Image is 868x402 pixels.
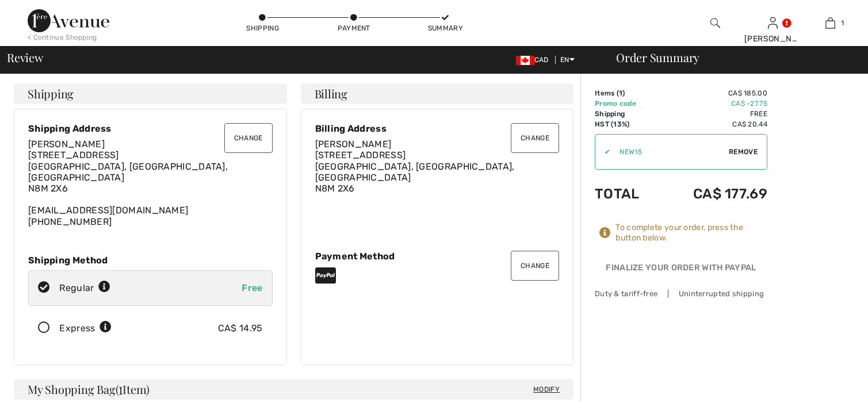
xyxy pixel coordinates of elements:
td: Items ( ) [595,88,660,98]
td: CA$ 177.69 [660,174,767,213]
td: Total [595,174,660,213]
span: 1 [841,18,844,28]
div: Payment [337,23,371,33]
td: HST (13%) [595,119,660,129]
span: Billing [315,88,347,99]
div: Regular [59,281,110,295]
div: Billing Address [315,123,560,134]
span: [PERSON_NAME] [28,139,105,150]
img: My Info [768,16,778,30]
div: Shipping Method [28,255,273,266]
td: CA$ 185.00 [660,88,767,98]
img: Canadian Dollar [516,56,534,65]
span: Free [242,282,262,293]
a: Sign In [768,17,778,28]
span: ( Item) [116,381,150,397]
span: Shipping [28,88,74,99]
button: Change [511,123,559,153]
span: Review [7,52,43,63]
span: Remove [729,147,758,157]
h4: My Shopping Bag [14,379,573,400]
span: [STREET_ADDRESS] [GEOGRAPHIC_DATA], [GEOGRAPHIC_DATA], [GEOGRAPHIC_DATA] N8M 2X6 [28,150,228,194]
div: Payment Method [315,251,560,262]
span: Modify [533,384,560,395]
div: To complete your order, press the button below. [615,223,767,243]
td: Free [660,109,767,119]
span: 1 [619,89,622,97]
td: Shipping [595,109,660,119]
div: Shipping Address [28,123,273,134]
span: 1 [118,381,123,396]
div: Summary [428,23,462,33]
img: search the website [710,16,720,30]
div: Order Summary [602,52,861,63]
button: Change [224,123,273,153]
div: [PERSON_NAME] [744,33,801,45]
button: Change [511,251,559,281]
div: [EMAIL_ADDRESS][DOMAIN_NAME] [PHONE_NUMBER] [28,139,273,227]
input: Promo code [610,135,729,169]
div: CA$ 14.95 [218,321,263,335]
span: [STREET_ADDRESS] [GEOGRAPHIC_DATA], [GEOGRAPHIC_DATA], [GEOGRAPHIC_DATA] N8M 2X6 [315,150,515,194]
a: 1 [802,16,858,30]
td: Promo code [595,98,660,109]
img: My Bag [825,16,835,30]
span: CAD [516,56,553,64]
div: Finalize Your Order with PayPal [595,262,767,279]
div: Express [59,321,112,335]
span: EN [560,56,575,64]
td: CA$ 20.44 [660,119,767,129]
div: ✔ [595,147,610,157]
div: Shipping [246,23,280,33]
td: CA$ -27.75 [660,98,767,109]
span: [PERSON_NAME] [315,139,392,150]
div: < Continue Shopping [28,32,97,43]
img: 1ère Avenue [28,9,109,32]
div: Duty & tariff-free | Uninterrupted shipping [595,288,767,299]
